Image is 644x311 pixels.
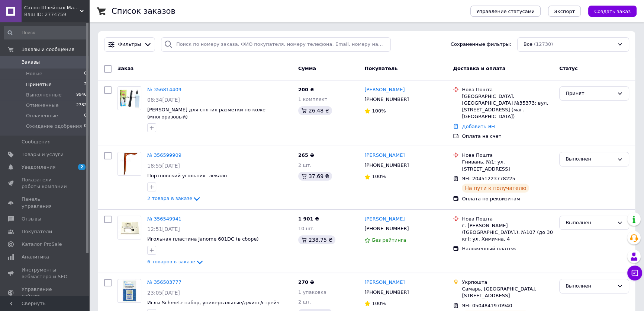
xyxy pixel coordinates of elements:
[462,124,495,129] a: Добавить ЭН
[117,152,141,176] a: Фото товару
[298,172,332,181] div: 37.69 ₴
[581,8,637,14] a: Создать заказ
[470,6,541,17] button: Управление статусами
[147,196,201,201] a: 2 товара в заказе
[548,6,581,17] button: Экспорт
[372,174,386,179] span: 100%
[112,7,176,16] h1: Список заказов
[364,279,405,286] a: [PERSON_NAME]
[462,245,553,252] div: Наложенный платеж
[298,299,312,305] span: 2 шт.
[22,254,49,260] span: Аналитика
[147,279,181,285] a: № 356503777
[117,66,133,71] span: Заказ
[364,86,405,93] a: [PERSON_NAME]
[363,161,410,170] div: [PHONE_NUMBER]
[22,216,41,222] span: Отзывы
[147,152,181,158] a: № 356599909
[26,92,62,98] span: Выполненные
[298,279,314,285] span: 270 ₴
[117,86,141,110] a: Фото товару
[147,97,180,103] span: 08:34[DATE]
[147,163,180,169] span: 18:55[DATE]
[78,164,86,170] span: 2
[26,102,58,109] span: Отмененные
[298,235,335,244] div: 238.75 ₴
[627,266,642,280] button: Чат с покупателем
[122,279,137,302] img: Фото товару
[462,159,553,172] div: Гнивань, №1: ул. [STREET_ADDRESS]
[147,173,227,178] a: Портновский угольник- лекало
[559,66,578,71] span: Статус
[364,66,397,71] span: Покупатель
[147,216,181,222] a: № 356549941
[147,87,181,92] a: № 356814409
[147,107,265,120] a: [PERSON_NAME] для снятия разметки по коже (многоразовый)
[298,162,312,168] span: 2 шт.
[76,102,87,109] span: 2782
[462,176,515,181] span: ЭН: 20451223778225
[26,112,58,119] span: Оплаченные
[462,93,553,120] div: [GEOGRAPHIC_DATA], [GEOGRAPHIC_DATA] №35373: вул. [STREET_ADDRESS] (маг. [GEOGRAPHIC_DATA])
[298,226,315,231] span: 10 шт.
[147,196,192,201] span: 2 товара в заказе
[364,216,405,223] a: [PERSON_NAME]
[161,37,391,52] input: Поиск по номеру заказа, ФИО покупателя, номеру телефона, Email, номеру накладной
[298,66,316,71] span: Сумма
[462,303,512,308] span: ЭН: 0504841970940
[594,9,631,14] span: Создать заказ
[462,152,553,159] div: Нова Пошта
[22,151,64,158] span: Товары и услуги
[462,279,553,286] div: Укрпошта
[117,216,141,239] a: Фото товару
[298,96,327,102] span: 1 комплект
[147,259,204,264] a: 6 товаров в заказе
[22,177,69,190] span: Показатели работы компании
[462,222,553,243] div: г. [PERSON_NAME] ([GEOGRAPHIC_DATA].), №107 (до 30 кг): ул. Химична, 4
[451,41,511,48] span: Сохраненные фильтры:
[147,259,195,265] span: 6 товаров в заказе
[84,123,87,130] span: 0
[462,216,553,222] div: Нова Пошта
[26,81,52,88] span: Принятые
[453,66,505,71] span: Доставка и оплата
[26,70,42,77] span: Новые
[22,139,51,145] span: Сообщения
[298,87,314,92] span: 200 ₴
[372,108,386,114] span: 100%
[84,112,87,119] span: 0
[298,289,326,295] span: 1 упаковка
[118,220,141,235] img: Фото товару
[298,106,332,115] div: 26.48 ₴
[566,282,614,290] div: Выполнен
[462,286,553,299] div: Самарь, [GEOGRAPHIC_DATA]. [STREET_ADDRESS]
[22,46,74,53] span: Заказы и сообщения
[566,155,614,163] div: Выполнен
[22,286,69,299] span: Управление сайтом
[22,164,55,171] span: Уведомления
[372,301,386,306] span: 100%
[118,152,141,175] img: Фото товару
[363,224,410,234] div: [PHONE_NUMBER]
[147,290,180,296] span: 23:05[DATE]
[118,41,141,48] span: Фильтры
[298,216,319,222] span: 1 901 ₴
[118,87,141,110] img: Фото товару
[147,236,259,242] span: Игольная пластина Janome 601DC (в сборе)
[524,41,532,48] span: Все
[363,95,410,104] div: [PHONE_NUMBER]
[566,219,614,227] div: Выполнен
[22,59,40,66] span: Заказы
[462,184,529,193] div: На пути к получателю
[554,9,575,14] span: Экспорт
[476,9,535,14] span: Управление статусами
[76,92,87,98] span: 9946
[147,300,280,305] a: Иглы Schmetz набор, универсальные/джинс/стрейч
[22,196,69,209] span: Панель управления
[4,26,87,39] input: Поиск
[22,228,52,235] span: Покупатели
[147,226,180,232] span: 12:51[DATE]
[462,133,553,140] div: Оплата на счет
[24,4,80,11] span: Салон Швейных Машин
